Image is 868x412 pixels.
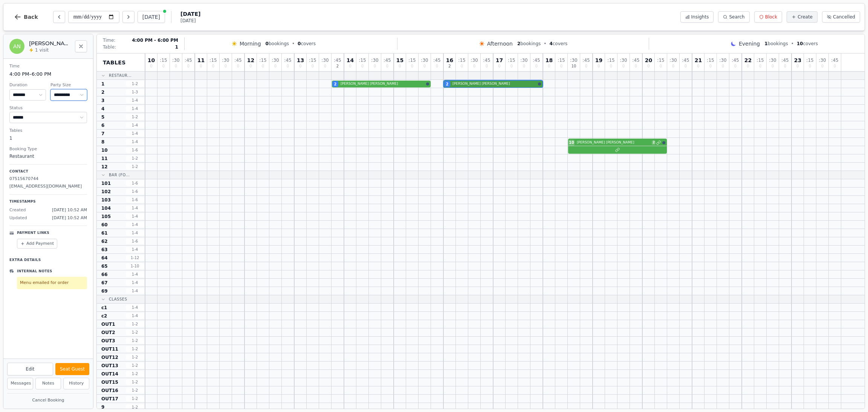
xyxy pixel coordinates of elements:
span: OUT12 [101,354,118,360]
span: 0 [523,64,525,68]
button: History [63,378,89,389]
span: 0 [784,64,786,68]
span: 0 [312,64,314,68]
button: Close [75,40,87,52]
span: 1 - 2 [126,354,144,360]
span: 1 - 2 [126,396,144,401]
button: Add Payment [17,239,57,249]
span: : 45 [483,58,490,63]
span: 0 [411,64,413,68]
span: 2 [334,81,337,87]
span: 1 - 2 [126,371,144,377]
p: Extra Details [9,255,87,263]
span: 10 [569,140,574,145]
span: 60 [101,222,108,228]
span: • [791,41,794,47]
span: 64 [101,255,108,261]
span: 1 - 4 [126,247,144,252]
span: Block [765,14,777,20]
span: : 45 [533,58,540,63]
span: 12 [247,58,254,63]
span: 0 [324,64,326,68]
span: 67 [101,280,108,286]
span: 66 [101,272,108,278]
span: : 45 [284,58,291,63]
span: Created [9,207,26,214]
span: [DATE] [180,18,200,24]
button: Seat Guest [55,363,89,375]
span: Afternoon [487,40,513,47]
span: : 15 [707,58,714,63]
span: 1 - 4 [126,222,144,227]
dt: Time [9,63,87,70]
span: 0 [299,64,301,68]
span: 63 [101,247,108,253]
span: : 30 [172,58,179,63]
span: 18 [546,58,553,63]
span: 9 [101,404,104,410]
span: 0 [386,64,388,68]
span: 0 [349,64,351,68]
span: 1 - 2 [126,164,144,169]
span: 2 [652,140,656,145]
span: 61 [101,230,108,236]
span: [DATE] 10:52 AM [52,215,87,221]
span: : 30 [620,58,627,63]
span: 0 [212,64,214,68]
span: 0 [225,64,227,68]
span: Create [798,14,813,20]
span: 1 - 2 [126,379,144,385]
span: 0 [200,64,202,68]
span: 0 [266,41,269,46]
span: 0 [560,64,562,68]
span: : 15 [359,58,366,63]
span: OUT16 [101,388,118,394]
span: 21 [695,58,702,63]
span: : 15 [607,58,614,63]
button: Insights [680,11,714,23]
span: 1 - 4 [126,122,144,128]
span: OUT3 [101,338,115,344]
span: 0 [697,64,699,68]
button: Cancel Booking [7,396,89,405]
span: 1 - 2 [126,156,144,161]
span: 104 [101,205,111,211]
dd: 1 [9,135,87,142]
span: 0 [734,64,737,68]
span: : 15 [160,58,167,63]
span: 103 [101,197,111,203]
span: bookings [517,41,541,47]
span: 0 [610,64,612,68]
span: 10 [101,147,108,153]
span: 0 [399,64,401,68]
span: 65 [101,263,108,269]
span: 0 [274,64,277,68]
span: 4:00 PM - 6:00 PM [132,37,178,43]
span: 0 [249,64,252,68]
span: 23 [794,58,801,63]
button: Block [754,11,782,23]
span: 4 [549,41,552,46]
span: 1 - 2 [126,404,144,410]
span: 11 [101,156,108,162]
span: : 45 [334,58,341,63]
span: 1 - 2 [126,346,144,352]
span: covers [298,41,316,47]
p: Internal Notes [17,269,52,274]
span: 0 [772,64,774,68]
button: Create [787,11,818,23]
dt: Status [9,105,87,111]
span: [DATE] [180,10,200,18]
span: 0 [709,64,712,68]
span: 3 [101,98,104,104]
span: 1 - 2 [126,388,144,393]
span: 0 [423,64,426,68]
span: : 45 [384,58,391,63]
span: : 45 [781,58,789,63]
span: 0 [622,64,625,68]
span: 2 [101,89,104,95]
span: : 30 [769,58,776,63]
span: 1 - 3 [126,89,144,95]
span: [PERSON_NAME] [PERSON_NAME] [452,81,536,87]
p: Menu emailed for order [20,280,84,286]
